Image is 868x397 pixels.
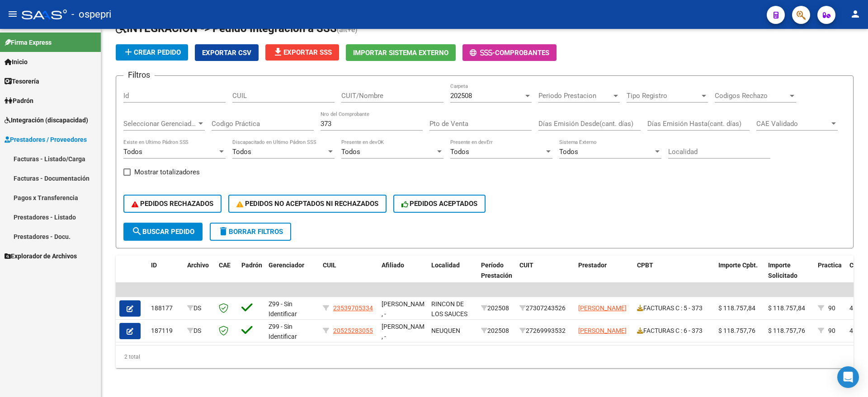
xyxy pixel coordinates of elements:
[431,300,467,318] span: RINCON DE LOS SAUCES
[210,223,291,241] button: Borrar Filtros
[477,256,516,295] datatable-header-cell: Período Prestación
[828,327,835,334] span: 90
[123,48,181,56] span: Crear Pedido
[215,256,238,295] datatable-header-cell: CAE
[202,49,251,57] span: Exportar CSV
[382,323,430,341] span: [PERSON_NAME] , -
[849,327,853,334] span: 4
[633,256,715,295] datatable-header-cell: CPBT
[768,304,805,312] span: $ 118.757,84
[378,256,428,295] datatable-header-cell: Afiliado
[116,346,854,368] div: 2 total
[768,327,805,334] span: $ 118.757,76
[519,262,533,269] span: CUIT
[123,120,197,128] span: Seleccionar Gerenciador
[818,262,842,269] span: Practica
[341,148,360,156] span: Todos
[519,303,571,313] div: 27307243526
[5,37,52,47] span: Firma Express
[401,200,478,208] span: PEDIDOS ACEPTADOS
[519,326,571,336] div: 27269993532
[575,256,633,295] datatable-header-cell: Prestador
[187,326,212,336] div: DS
[228,195,387,213] button: PEDIDOS NO ACEPTADOS NI RECHAZADOS
[837,366,859,388] div: Open Intercom Messenger
[462,44,557,61] button: -Comprobantes
[187,303,212,313] div: DS
[481,326,512,336] div: 202508
[768,262,797,279] span: Importe Solicitado
[238,256,265,295] datatable-header-cell: Padrón
[71,5,111,24] span: - ospepri
[151,326,180,336] div: 187119
[219,262,231,269] span: CAE
[333,304,373,312] span: 23539705334
[828,304,835,312] span: 90
[323,262,336,269] span: CUIL
[814,256,846,295] datatable-header-cell: Practica
[450,92,472,100] span: 202508
[241,262,262,269] span: Padrón
[470,49,495,57] span: -
[559,148,578,156] span: Todos
[850,9,861,19] mat-icon: person
[481,262,512,279] span: Período Prestación
[627,92,700,100] span: Tipo Registro
[132,226,142,237] mat-icon: search
[195,44,259,61] button: Exportar CSV
[147,256,184,295] datatable-header-cell: ID
[269,323,297,341] span: Z99 - Sin Identificar
[431,262,460,269] span: Localidad
[346,44,456,61] button: Importar Sistema Externo
[718,327,755,334] span: $ 118.757,76
[637,303,711,313] div: FACTURAS C : 5 - 373
[5,57,28,67] span: Inicio
[353,49,448,57] span: Importar Sistema Externo
[516,256,575,295] datatable-header-cell: CUIT
[578,327,627,334] span: [PERSON_NAME]
[123,148,142,156] span: Todos
[5,135,87,145] span: Prestadores / Proveedores
[265,256,319,295] datatable-header-cell: Gerenciador
[269,262,304,269] span: Gerenciador
[151,262,157,269] span: ID
[134,167,200,177] span: Mostrar totalizadores
[5,96,33,106] span: Padrón
[538,92,612,100] span: Periodo Prestacion
[218,226,229,237] mat-icon: delete
[578,304,627,312] span: [PERSON_NAME]
[151,303,180,313] div: 188177
[116,44,188,61] button: Crear Pedido
[5,251,77,261] span: Explorador de Archivos
[5,115,88,125] span: Integración (discapacidad)
[481,303,512,313] div: 202508
[265,44,339,61] button: Exportar SSS
[428,256,477,295] datatable-header-cell: Localidad
[5,76,39,86] span: Tesorería
[393,195,486,213] button: PEDIDOS ACEPTADOS
[637,326,711,336] div: FACTURAS C : 6 - 373
[337,25,358,34] span: (alt+e)
[319,256,378,295] datatable-header-cell: CUIL
[273,47,283,57] mat-icon: file_download
[382,262,404,269] span: Afiliado
[333,327,373,334] span: 20525283055
[123,195,222,213] button: PEDIDOS RECHAZADOS
[236,200,378,208] span: PEDIDOS NO ACEPTADOS NI RECHAZADOS
[715,92,788,100] span: Codigos Rechazo
[715,256,764,295] datatable-header-cell: Importe Cpbt.
[764,256,814,295] datatable-header-cell: Importe Solicitado
[123,47,134,57] mat-icon: add
[756,120,830,128] span: CAE Validado
[718,262,758,269] span: Importe Cpbt.
[218,228,283,236] span: Borrar Filtros
[232,148,251,156] span: Todos
[637,262,653,269] span: CPBT
[7,9,18,19] mat-icon: menu
[382,300,430,318] span: [PERSON_NAME] , -
[123,69,155,81] h3: Filtros
[578,262,607,269] span: Prestador
[132,200,213,208] span: PEDIDOS RECHAZADOS
[849,304,853,312] span: 4
[269,300,297,318] span: Z99 - Sin Identificar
